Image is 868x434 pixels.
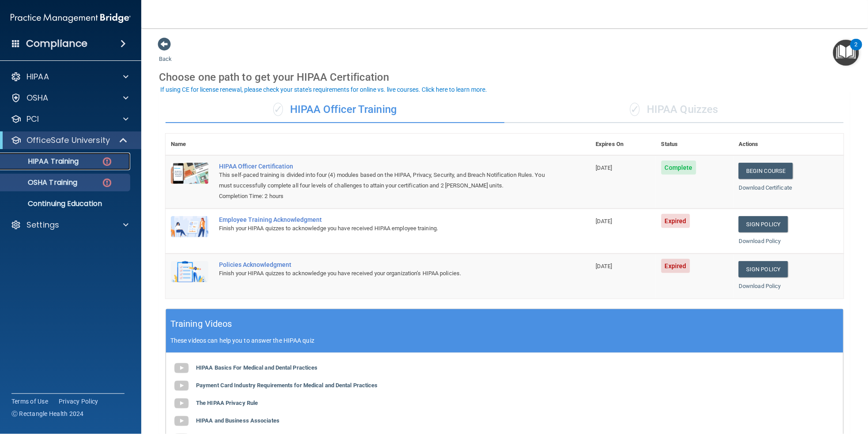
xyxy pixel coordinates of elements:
a: Back [159,45,172,62]
p: OSHA Training [6,178,77,187]
button: If using CE for license renewal, please check your state's requirements for online vs. live cours... [159,85,488,94]
img: danger-circle.6113f641.png [102,177,113,188]
img: gray_youtube_icon.38fcd6cc.png [173,359,190,377]
img: PMB logo [11,9,131,27]
div: Finish your HIPAA quizzes to acknowledge you have received HIPAA employee training. [219,223,546,234]
a: PCI [11,114,128,124]
th: Actions [733,134,844,155]
b: Payment Card Industry Requirements for Medical and Dental Practices [196,382,378,389]
p: PCI [26,114,39,124]
a: Settings [11,220,128,230]
span: ✓ [630,103,640,116]
b: HIPAA and Business Associates [196,417,279,424]
th: Status [656,134,733,155]
p: These videos can help you to answer the HIPAA quiz [170,337,839,344]
b: HIPAA Basics For Medical and Dental Practices [196,364,318,371]
a: Begin Course [739,163,793,179]
div: Employee Training Acknowledgment [219,216,546,223]
div: 2 [855,45,858,56]
div: Choose one path to get your HIPAA Certification [159,64,850,90]
span: Expired [661,214,690,228]
a: OSHA [11,93,128,103]
div: HIPAA Officer Training [166,97,505,123]
img: gray_youtube_icon.38fcd6cc.png [173,395,190,412]
p: Continuing Education [6,199,126,208]
a: HIPAA [11,71,128,82]
h4: Compliance [26,37,87,50]
a: Download Certificate [739,184,792,191]
div: This self-paced training is divided into four (4) modules based on the HIPAA, Privacy, Security, ... [219,170,546,191]
img: gray_youtube_icon.38fcd6cc.png [173,377,190,395]
span: ✓ [273,103,283,116]
th: Name [166,134,214,155]
h5: Training Videos [170,316,232,332]
span: [DATE] [596,218,612,224]
b: The HIPAA Privacy Rule [196,400,258,406]
img: danger-circle.6113f641.png [102,156,113,167]
p: HIPAA Training [6,157,79,166]
a: HIPAA Officer Certification [219,163,546,170]
a: OfficeSafe University [11,135,128,146]
a: Download Policy [739,283,781,289]
span: Ⓒ Rectangle Health 2024 [11,409,84,418]
p: OSHA [26,93,49,103]
p: Settings [26,220,59,230]
p: HIPAA [26,71,49,82]
a: Terms of Use [11,397,48,406]
th: Expires On [590,134,656,155]
p: OfficeSafe University [26,135,110,146]
a: Sign Policy [739,216,788,232]
img: gray_youtube_icon.38fcd6cc.png [173,412,190,430]
span: [DATE] [596,165,612,171]
span: [DATE] [596,263,612,269]
button: Open Resource Center, 2 new notifications [833,40,859,66]
a: Privacy Policy [59,397,98,406]
span: Complete [661,161,696,175]
a: Download Policy [739,238,781,244]
div: HIPAA Quizzes [505,97,844,123]
a: Sign Policy [739,261,788,277]
div: Policies Acknowledgment [219,261,546,268]
div: Completion Time: 2 hours [219,191,546,202]
div: Finish your HIPAA quizzes to acknowledge you have received your organization’s HIPAA policies. [219,268,546,279]
div: If using CE for license renewal, please check your state's requirements for online vs. live cours... [160,86,487,93]
span: Expired [661,259,690,273]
